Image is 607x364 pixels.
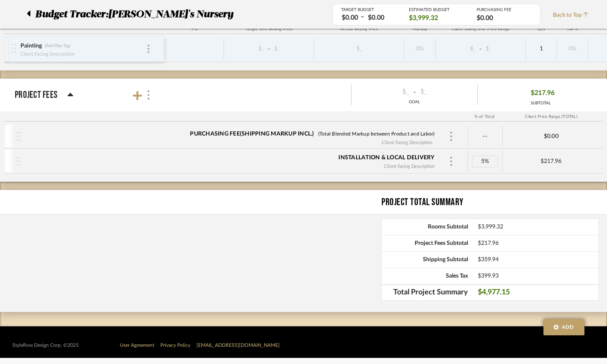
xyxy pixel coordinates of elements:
button: Add [543,319,584,335]
p: [PERSON_NAME]'s Nursery [108,7,237,22]
div: $_ [483,43,523,55]
div: (Add Plan Tag) [44,43,71,49]
a: User Agreement [120,343,154,348]
div: 1 [528,43,554,55]
div: Client Facing Description [381,161,437,170]
span: Shipping Subtotal [382,256,468,263]
div: - [351,86,477,98]
div: $217.96 [503,158,600,165]
div: Project Total Summary [381,195,607,210]
div: $_ [272,43,312,55]
span: – [361,12,364,23]
div: Markup [404,24,436,34]
div: $0.00 [365,13,387,23]
div: PURCHASING FEE [477,7,532,12]
div: ESTIMATED BUDGET [409,7,464,12]
span: - [478,45,483,53]
div: $_ [337,43,382,55]
span: $217.96 [478,240,598,247]
div: $0.00 [339,13,361,23]
div: Purchasing Fee (Shipping markup incl.) [190,130,434,138]
span: (Total Blended Markup between Product and Labor) [318,130,435,138]
div: SUBTOTAL [527,100,555,106]
div: Actual Buying Price [314,24,404,34]
div: TARGET BUDGET [341,7,397,12]
div: $_ [438,43,478,55]
img: more.svg [449,157,453,166]
span: $217.96 [531,87,555,99]
div: Client Price Range (TOTAL) [502,112,601,122]
span: $0.00 [477,14,493,23]
div: -- [468,126,503,147]
div: $0.00 [503,126,600,147]
a: [EMAIL_ADDRESS][DOMAIN_NAME] [196,343,280,348]
img: 3dots-v.svg [148,45,149,53]
p: Project Fees [15,88,57,102]
div: $_ [226,43,267,55]
img: vertical-grip.svg [11,44,16,53]
div: StyleRow Design Corp. ©2025 [12,342,79,348]
span: $4,977.15 [478,289,598,297]
div: Painting [20,42,42,50]
img: more.svg [146,90,151,99]
span: - [267,45,272,53]
span: Total Project Summary [382,289,468,297]
div: Client Facing Description [20,50,75,58]
mat-expansion-panel-header: Installation & Local DeliveryClient Facing Description5%$217.96 [4,149,603,173]
a: Privacy Policy [160,343,190,348]
div: Client Selling Unit Price Range [436,24,526,34]
span: Sales Tax [382,273,468,280]
div: Qty [526,24,557,34]
img: vertical-grip.svg [16,132,21,141]
img: more.svg [449,132,453,141]
div: $_ [356,86,411,98]
span: Project Fees Subtotal [382,240,468,247]
div: Client Facing Description [379,138,435,147]
div: Tax % [557,24,588,34]
span: Add [562,323,574,331]
div: Target Unit Buying Price [224,24,314,34]
img: vertical-grip.svg [16,157,21,166]
div: 0% [559,43,585,55]
span: Back to Top [553,11,593,20]
span: $359.94 [478,256,598,263]
span: $399.93 [478,273,598,280]
span: $3,999.32 [409,14,438,23]
span: $3,999.32 [478,224,598,231]
span: Budget Tracker: [35,7,108,22]
div: Project WideTeam StatusSELECT STATUSClient StatusSELECT STATUS$0.00-$0.00GOAL$0.00SUBTOTAL [4,24,607,70]
div: GOAL [351,99,477,105]
div: PO [165,24,224,34]
div: 5% [472,156,498,167]
span: Rooms Subtotal [382,224,468,231]
div: Installation & Local Delivery [338,154,434,162]
div: 0% [407,43,433,55]
div: $_ [418,86,473,98]
div: % of Total [467,112,502,122]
